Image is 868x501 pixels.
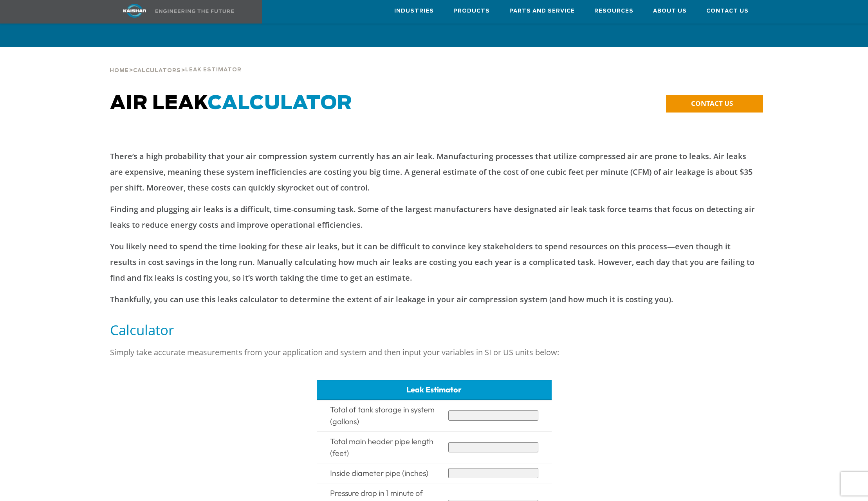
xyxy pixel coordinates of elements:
span: Parts and Service [509,7,575,16]
p: Thankfully, you can use this leaks calculator to determine the extent of air leakage in your air ... [110,292,758,307]
span: Contact Us [706,7,749,16]
span: Total main header pipe length (feet) [330,436,433,458]
h5: Calculator [110,321,758,339]
p: There’s a high probability that your air compression system currently has an air leak. Manufactur... [110,149,758,196]
span: CONTACT US [691,99,733,108]
p: You likely need to spend the time looking for these air leaks, but it can be difficult to convinc... [110,239,758,286]
a: Calculators [133,67,181,74]
img: Engineering the future [155,9,234,13]
span: About Us [653,7,687,16]
span: Calculator [208,94,352,113]
span: Industries [394,7,434,16]
div: > > [110,47,242,77]
span: Home [110,68,129,73]
a: Industries [394,0,434,22]
span: Leak Estimator [406,385,462,394]
span: Calculators [133,68,181,73]
span: Total of tank storage in system (gallons) [330,405,435,426]
a: Resources [594,0,633,22]
span: Air Leak [110,94,352,113]
span: Leak Estimator [185,67,242,73]
a: CONTACT US [666,95,763,113]
a: Parts and Service [509,0,575,22]
a: About Us [653,0,687,22]
img: kaishan logo [105,4,164,18]
a: Products [453,0,490,22]
a: Contact Us [706,0,749,22]
a: Home [110,67,129,74]
span: Resources [594,7,633,16]
span: Products [453,7,490,16]
p: Finding and plugging air leaks is a difficult, time-consuming task. Some of the largest manufactu... [110,201,758,233]
p: Simply take accurate measurements from your application and system and then input your variables ... [110,345,758,360]
span: Inside diameter pipe (inches) [330,468,428,478]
